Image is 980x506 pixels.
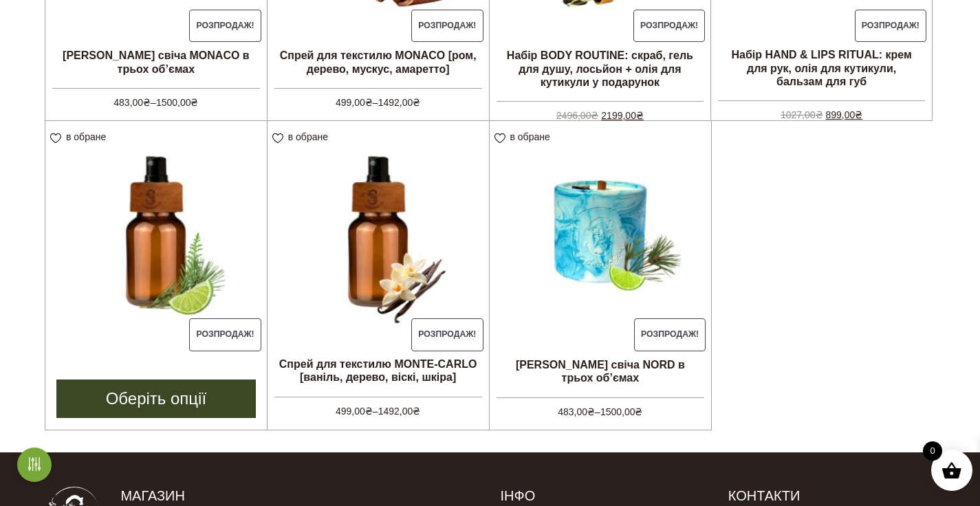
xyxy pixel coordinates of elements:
span: ₴ [413,97,420,108]
span: ₴ [365,97,373,108]
a: в обране [494,131,555,142]
span: ₴ [143,97,151,108]
span: ₴ [635,406,642,417]
span: ₴ [190,97,198,108]
bdi: 2199,00 [601,110,644,121]
img: unfavourite.svg [494,133,505,144]
span: Розпродаж! [189,10,261,43]
a: Виберіть опції для " Спрей для текстилю NORD [сосна, кедр, пачулі, лайм, груша]" [56,379,256,418]
span: ₴ [816,109,823,120]
bdi: 2496,00 [556,110,599,121]
span: Розпродаж! [855,10,927,43]
h2: [PERSON_NAME] свіча MONACO в трьох об’ємах [45,43,267,80]
h2: Спрей для текстилю MONACO [ром, дерево, мускус, амаретто] [268,43,489,80]
bdi: 1500,00 [600,406,643,417]
span: – [52,88,260,110]
span: ₴ [413,406,420,417]
h5: Магазин [120,487,479,505]
a: в обране [50,131,111,142]
bdi: 483,00 [113,97,151,108]
span: Розпродаж! [633,10,706,43]
span: ₴ [855,109,862,120]
bdi: 899,00 [825,109,862,120]
a: Розпродаж! [45,121,267,352]
span: в обране [510,131,550,142]
span: – [274,397,482,419]
span: Розпродаж! [411,10,483,43]
bdi: 1027,00 [781,109,823,120]
bdi: 499,00 [336,406,373,417]
span: ₴ [587,406,595,417]
a: Розпродаж! Спрей для текстилю MONTE-CARLO [ваніль, дерево, віскі, шкіра] 499,00₴–1492,00₴ [268,121,489,415]
bdi: 1492,00 [378,97,421,108]
span: Розпродаж! [189,318,261,351]
span: ₴ [591,110,598,121]
h2: Набір HAND & LIPS RITUAL: крем для рук, олія для кутикули, бальзам для губ [711,43,932,93]
a: Розпродаж! [PERSON_NAME] свіча NORD в трьох об’ємах 483,00₴–1500,00₴ [490,121,712,416]
span: ₴ [365,406,373,417]
bdi: 483,00 [558,406,595,417]
span: в обране [66,131,106,142]
bdi: 1492,00 [378,406,421,417]
bdi: 1500,00 [156,97,199,108]
h5: Інфо [500,487,707,505]
bdi: 499,00 [336,97,373,108]
a: в обране [272,131,333,142]
h2: Спрей для текстилю MONTE-CARLO [ваніль, дерево, віскі, шкіра] [268,352,489,389]
span: – [497,397,705,419]
h5: Контакти [728,487,935,505]
span: ₴ [636,110,644,121]
h2: [PERSON_NAME] свіча NORD в трьох об’ємах [490,353,712,390]
h2: Набір BODY ROUTINE: скраб, гель для душу, лосьйон + олія для кутикули у подарунок [490,43,711,94]
span: Розпродаж! [411,318,483,351]
img: unfavourite.svg [50,133,61,144]
span: Розпродаж! [634,318,706,351]
span: – [274,88,482,110]
span: в обране [288,131,328,142]
span: 0 [923,441,942,461]
img: unfavourite.svg [272,133,283,144]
